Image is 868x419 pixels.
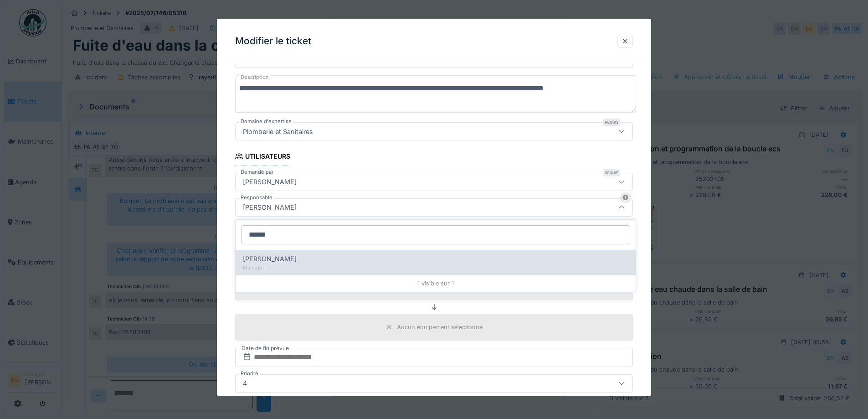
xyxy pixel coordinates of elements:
h3: Modifier le ticket [235,36,311,47]
label: Description [239,72,271,83]
div: 1 visible sur 1 [236,275,636,291]
label: Priorité [239,370,260,378]
label: Domaine d'expertise [239,118,293,126]
div: Aucun équipement sélectionné [397,323,483,331]
div: Requis [603,119,620,126]
div: Requis [603,169,620,176]
div: Manager [243,264,628,272]
label: Demandé par [239,168,275,176]
div: [PERSON_NAME] [239,202,300,212]
div: Utilisateurs [235,150,290,166]
label: Responsable [239,194,274,202]
div: Plomberie et Sanitaires [239,127,317,137]
span: [PERSON_NAME] [243,254,297,264]
div: 4 [239,378,251,388]
label: Date de fin prévue [241,343,290,353]
div: [PERSON_NAME] [239,177,300,187]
